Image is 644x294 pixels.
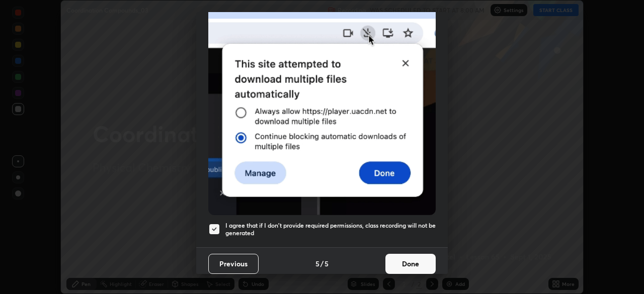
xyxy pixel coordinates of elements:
h4: / [320,258,324,269]
h4: 5 [325,258,329,269]
button: Done [385,254,436,274]
h5: I agree that if I don't provide required permissions, class recording will not be generated [225,222,436,237]
button: Previous [208,254,259,274]
h4: 5 [315,258,319,269]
